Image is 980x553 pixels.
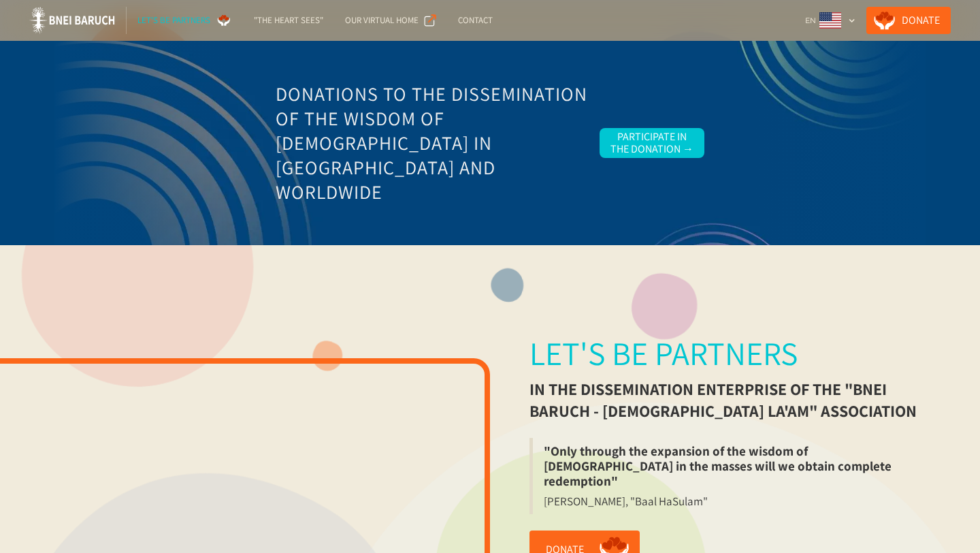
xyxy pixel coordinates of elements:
a: "The Heart Sees" [243,7,334,34]
a: Let's be partners [127,7,243,34]
blockquote: "Only through the expansion of the wisdom of [DEMOGRAPHIC_DATA] in the masses will we obtain comp... [529,438,941,494]
div: EN [805,14,816,27]
blockquote: [PERSON_NAME], "Baal HaSulam" [529,494,719,514]
div: Let's be partners [529,334,798,373]
a: Donate [866,7,951,34]
a: Contact [447,7,504,34]
div: Our Virtual Home [345,14,419,27]
a: Our Virtual Home [334,7,447,34]
div: "The Heart Sees" [254,14,323,27]
div: Let's be partners [137,14,210,27]
div: Contact [458,14,493,27]
h3: Donations to the Dissemination of the Wisdom of [DEMOGRAPHIC_DATA] in [GEOGRAPHIC_DATA] and World... [276,82,589,204]
div: in the dissemination enterprise of the "Bnei Baruch - [DEMOGRAPHIC_DATA] La'am" association [529,378,941,422]
div: Participate in the Donation → [610,131,693,155]
div: EN [800,7,861,34]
